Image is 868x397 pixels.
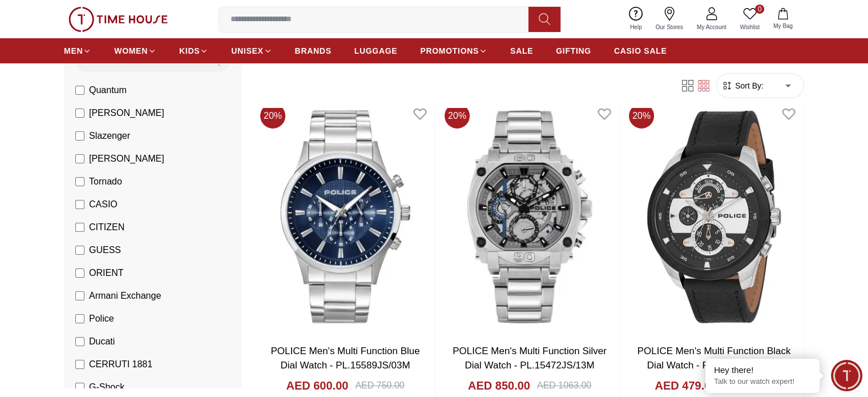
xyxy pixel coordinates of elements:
input: Slazenger [75,131,84,141]
input: Tornado [75,177,84,186]
h4: AED 479.00 [655,378,717,394]
button: My Bag [766,6,800,33]
a: Our Stores [649,5,690,34]
span: CASIO [89,198,118,211]
img: POLICE Men's Multi Function Silver Dial Watch - PL.15472JS/13M [440,99,619,335]
span: CITIZEN [89,220,124,234]
a: POLICE Men's Multi Function Silver Dial Watch - PL.15472JS/13M [453,346,607,371]
span: WOMEN [114,45,148,57]
span: Slazenger [89,129,130,143]
a: POLICE Men's Multi Function Black Dial Watch - PL.14836JSTB/02 [637,346,791,371]
a: LUGGAGE [354,41,398,61]
span: Tornado [89,175,122,189]
span: Quantum [89,83,127,97]
a: PROMOTIONS [420,41,487,61]
h4: AED 850.00 [468,378,530,394]
span: [PERSON_NAME] [89,106,164,120]
span: 20 % [629,103,654,129]
span: Our Stores [651,23,688,31]
span: PROMOTIONS [420,45,479,57]
input: Armani Exchange [75,291,84,300]
div: AED 750.00 [355,379,404,392]
span: My Bag [769,22,797,30]
span: GIFTING [556,45,591,57]
span: CERRUTI 1881 [89,358,152,371]
a: CASIO SALE [614,41,667,61]
input: G-Shock [75,383,84,392]
img: POLICE Men's Multi Function Blue Dial Watch - PL.15589JS/03M [256,99,435,335]
span: Help [625,23,647,31]
a: Help [623,5,649,34]
a: 0Wishlist [733,5,766,34]
div: AED 1063.00 [537,379,591,392]
span: Police [89,312,114,326]
span: BRANDS [295,45,332,57]
a: SALE [510,41,533,61]
a: UNISEX [231,41,272,61]
span: MEN [64,45,83,57]
span: CASIO SALE [614,45,667,57]
span: KIDS [179,45,200,57]
div: Chat Widget [831,360,862,391]
span: LUGGAGE [354,45,398,57]
span: UNISEX [231,45,263,57]
h4: AED 600.00 [286,378,348,394]
span: SALE [510,45,533,57]
a: POLICE Men's Multi Function Blue Dial Watch - PL.15589JS/03M [271,346,419,371]
span: ORIENT [89,266,123,280]
input: Quantum [75,86,84,95]
a: GIFTING [556,41,591,61]
span: 0 [755,5,764,14]
img: POLICE Men's Multi Function Black Dial Watch - PL.14836JSTB/02 [624,99,804,335]
input: Ducati [75,337,84,346]
a: WOMEN [114,41,156,61]
a: BRANDS [295,41,332,61]
div: Hey there! [714,364,811,376]
span: [PERSON_NAME] [89,152,164,166]
span: Armani Exchange [89,289,161,303]
input: GUESS [75,246,84,255]
p: Talk to our watch expert! [714,377,811,387]
a: MEN [64,41,91,61]
span: My Account [692,23,731,31]
input: CERRUTI 1881 [75,360,84,369]
span: Ducati [89,335,115,348]
button: Sort By: [721,80,764,91]
input: CASIO [75,200,84,209]
span: Wishlist [736,23,764,31]
input: [PERSON_NAME] [75,154,84,163]
span: 20 % [445,103,470,129]
span: Sort By: [733,80,764,91]
img: ... [68,7,168,32]
input: [PERSON_NAME] [75,109,84,118]
input: CITIZEN [75,223,84,232]
span: GUESS [89,243,121,257]
span: 20 % [260,103,285,129]
input: Police [75,314,84,323]
input: ORIENT [75,268,84,278]
span: G-Shock [89,380,124,394]
a: KIDS [179,41,208,61]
